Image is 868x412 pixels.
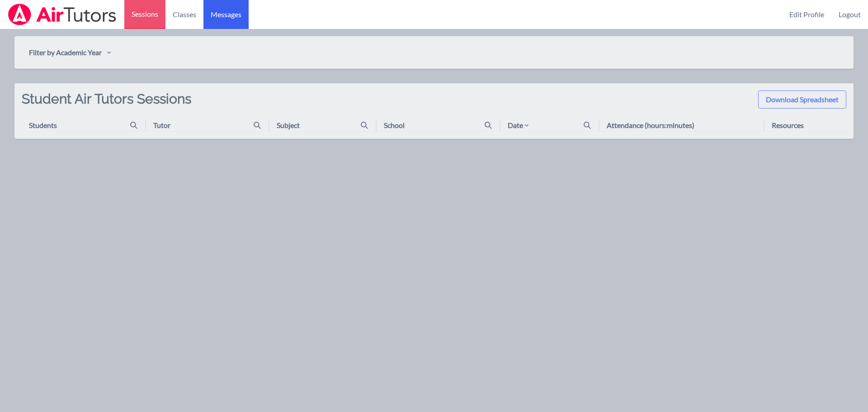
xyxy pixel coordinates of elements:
[211,9,241,20] span: Messages
[508,120,530,131] div: Date
[29,120,57,131] div: Students
[153,120,170,131] div: Tutor
[22,90,191,119] h2: Student Air Tutors Sessions
[277,120,300,131] div: Subject
[22,43,118,62] button: Filter by Academic Year
[772,120,804,131] div: Resources
[607,120,694,131] div: Attendance (hours:minutes)
[758,90,846,109] button: Download Spreadsheet
[384,120,405,131] div: School
[7,4,117,25] img: Airtutors Logo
